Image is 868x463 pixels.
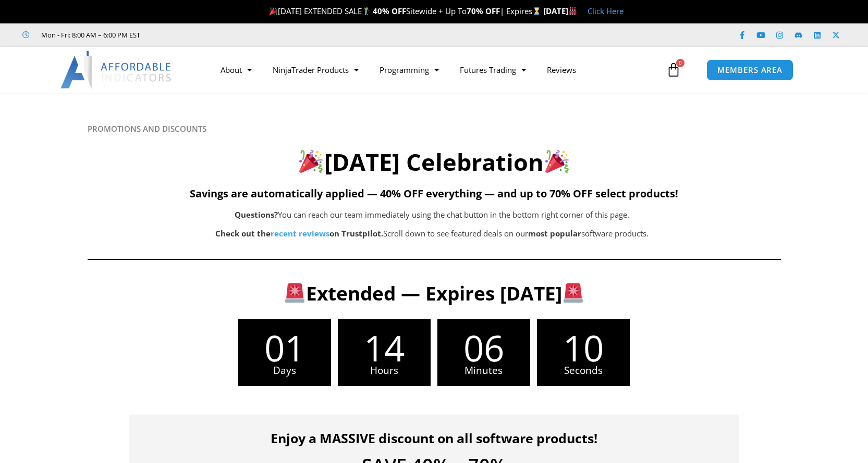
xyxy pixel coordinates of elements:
[210,58,262,82] a: About
[569,7,577,15] img: 🏭
[60,51,173,89] img: LogoAI | Affordable Indicators – NinjaTrader
[88,187,781,200] h5: Savings are automatically applied — 40% OFF everything — and up to 70% OFF select products!
[88,124,781,134] h6: PROMOTIONS AND DISCOUNTS
[449,58,536,82] a: Futures Trading
[588,6,624,16] a: Click Here
[215,228,383,239] strong: Check out the on Trustpilot.
[140,227,725,241] p: Scroll down to see featured deals on our software products.
[717,66,783,74] span: MEMBERS AREA
[338,366,431,376] span: Hours
[338,330,431,366] span: 14
[528,228,581,239] b: most popular
[467,6,500,16] strong: 70% OFF
[140,208,725,222] p: You can reach our team immediately using the chat button in the bottom right corner of this page.
[373,6,406,16] strong: 40% OFF
[285,283,304,303] img: 🚨
[270,7,277,15] img: 🎉
[564,283,583,303] img: 🚨
[271,228,329,239] a: recent reviews
[369,58,449,82] a: Programming
[145,430,724,446] h4: Enjoy a MASSIVE discount on all software products!
[88,147,781,178] h2: [DATE] Celebration
[706,59,793,81] a: MEMBERS AREA
[362,7,370,15] img: 🏌️‍♂️
[536,58,586,82] a: Reviews
[533,7,541,15] img: ⌛
[437,366,530,376] span: Minutes
[543,6,577,16] strong: [DATE]
[537,330,630,366] span: 10
[262,58,369,82] a: NinjaTrader Products
[267,6,543,16] span: [DATE] EXTENDED SALE Sitewide + Up To | Expires
[537,366,630,376] span: Seconds
[651,55,696,85] a: 0
[155,30,311,40] iframe: Customer reviews powered by Trustpilot
[238,330,331,366] span: 01
[235,209,278,220] b: Questions?
[210,58,664,82] nav: Menu
[676,59,684,67] span: 0
[545,149,569,173] img: 🎉
[299,149,323,173] img: 🎉
[238,366,331,376] span: Days
[437,330,530,366] span: 06
[39,29,140,41] span: Mon - Fri: 8:00 AM – 6:00 PM EST
[142,281,726,306] h3: Extended — Expires [DATE]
